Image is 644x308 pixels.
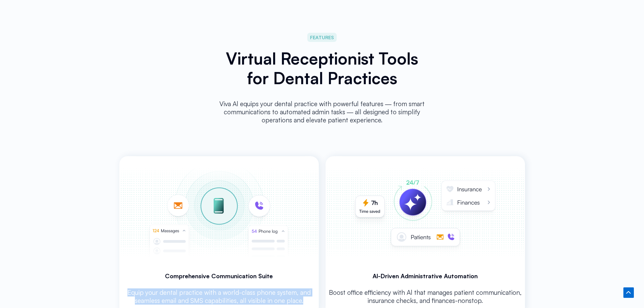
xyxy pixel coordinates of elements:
h3: Comprehensive Communication Suite [119,272,319,280]
span: FEATURES [310,33,334,41]
p: Boost office efficiency with Al that manages patient communication, insurance checks, and finance... [326,288,525,305]
h3: Al-Driven Administrative Automation [326,272,525,280]
h2: Virtual Receptionist Tools for Dental Practices [216,49,428,88]
p: Viva Al equips your dental practice with powerful features ― from smart communications to automat... [216,100,428,124]
p: Equip your dental practice with a world-class phone system, and seamless email and SMS capabiliti... [119,288,319,305]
